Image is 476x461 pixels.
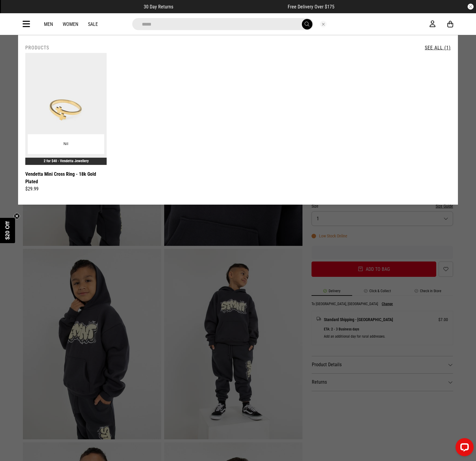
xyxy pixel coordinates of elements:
[59,139,73,150] button: Nil
[88,21,98,27] a: Sale
[14,213,20,219] button: Close teaser
[25,185,107,193] div: $29.99
[144,4,173,10] span: 30 Day Returns
[451,436,476,461] iframe: LiveChat chat widget
[425,45,451,51] a: See All (1)
[5,221,11,240] span: $20 Off
[288,4,334,10] span: Free Delivery Over $175
[63,21,78,27] a: Women
[25,53,107,165] img: Vendetta Mini Cross Ring - 18k Gold Plated in Gold
[44,21,53,27] a: Men
[25,170,107,185] a: Vendetta Mini Cross Ring - 18k Gold Plated
[44,159,89,163] a: 2 for $40 - Vendetta Jewellery
[25,45,49,51] h2: Products
[320,21,327,27] button: Close search
[185,4,276,10] iframe: Customer reviews powered by Trustpilot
